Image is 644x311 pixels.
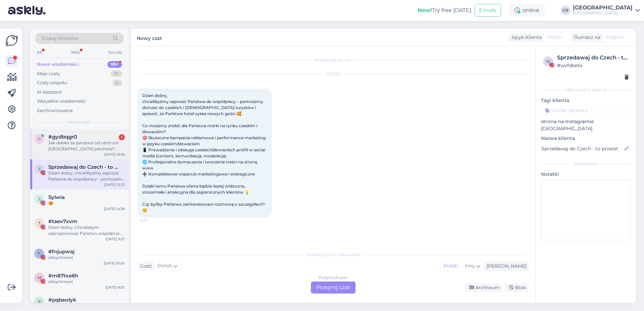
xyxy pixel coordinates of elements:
span: t [38,221,41,226]
a: [GEOGRAPHIC_DATA][GEOGRAPHIC_DATA] [573,5,640,16]
div: Nowe wiadomości [37,61,79,68]
div: online [509,4,545,16]
div: [PERSON_NAME] [484,263,527,270]
div: 10 [111,70,122,77]
span: S [38,197,41,202]
input: Dodaj nazwę [541,145,623,152]
span: Inny [465,263,475,269]
span: English [606,34,624,41]
span: p [38,299,41,304]
div: Dzień dobry, Chciałabym zaproponować Państwu współpracę. Jestem blogerką z [GEOGRAPHIC_DATA] rozp... [48,224,125,237]
div: Przejmij czat [311,281,356,294]
span: f [38,251,41,256]
div: [DATE] 15:27 [104,182,125,187]
span: #pqbeotyk [48,297,76,303]
div: [DATE] 16:56 [104,152,125,157]
div: Wybierz język i odpowiedz [138,252,529,258]
span: w [546,59,550,64]
span: Polish [158,262,172,270]
span: Sprzedawaj do Czech - to proste! [48,164,118,170]
p: [GEOGRAPHIC_DATA] [541,125,631,132]
span: 15:27 [140,218,165,223]
div: Attachment [48,255,125,261]
div: [GEOGRAPHIC_DATA] [573,10,633,16]
p: Tagi klienta [541,97,631,104]
span: #taev7xvm [48,218,77,224]
div: 😍 [48,200,125,206]
div: # wvfdbete [557,62,629,69]
span: Dzień dobry, chcielibyśmy zaprosić Państwa do współpracy – pomożemy dotrzeć do czeskich i [DEMOGR... [142,93,267,213]
div: Zarchiwizowane [37,107,73,114]
p: strona na Instagramie [541,118,631,125]
div: Czaty zespołu [37,80,67,86]
div: Wszystkie wiadomości [37,98,86,105]
div: Web [69,48,81,57]
div: Gość [138,263,152,270]
div: Polish to Polish [319,275,348,281]
span: Polish [547,34,562,41]
div: Attachment [48,279,125,285]
div: Dodatkowy [541,161,631,167]
p: Nazwa klienta [541,135,631,142]
img: Askly Logo [5,34,18,47]
span: #gydbqgr0 [48,134,77,140]
button: Emails [475,4,501,17]
p: Notatki [541,171,631,178]
div: [DATE] [138,71,529,77]
label: Nowy czat [137,33,162,42]
span: Sylwia [48,194,65,200]
span: #fnjupwaj [48,249,74,255]
div: Tłumacz na [571,34,600,41]
div: CR [561,6,570,15]
input: Dodać etykietę [541,105,631,115]
div: All [36,48,43,57]
div: [DATE] 10:50 [104,261,125,266]
div: Archiwum [465,283,502,292]
div: 1 [119,134,125,140]
div: [DATE] 9:27 [106,237,125,242]
span: m [38,275,41,280]
div: Rozpoczął się czat [138,57,529,63]
span: Nowe czaty [68,119,92,125]
b: New! [418,7,432,13]
div: Język Klienta [508,34,542,41]
div: AI Assistant [37,89,62,96]
span: Szukaj klientów [42,35,78,42]
div: Polish [440,261,461,271]
div: [GEOGRAPHIC_DATA] [573,5,633,10]
div: [DATE] 8:30 [105,285,125,290]
div: [DATE] 14:38 [104,206,125,211]
span: S [38,166,41,171]
div: Socials [107,48,123,57]
div: 99+ [107,61,122,68]
div: Blok [505,283,529,292]
span: #m87txe6h [48,273,78,279]
div: Informacje o kliencie [541,87,631,93]
div: Moje czaty [37,70,60,77]
div: Sprzedawaj do Czech - to proste! [557,54,629,62]
span: g [38,136,41,141]
div: Try free [DATE]: [418,6,472,14]
div: Dzień dobry, chcielibyśmy zaprosić Państwa do współpracy – pomożemy dotrzeć do czeskich i [DEMOGR... [48,170,125,182]
div: Jak daleko sa panstwo od centrum [GEOGRAPHIC_DATA] piechota? Niemoge znalezc trasy Dziekuje [48,140,125,152]
div: 0 [112,80,122,86]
